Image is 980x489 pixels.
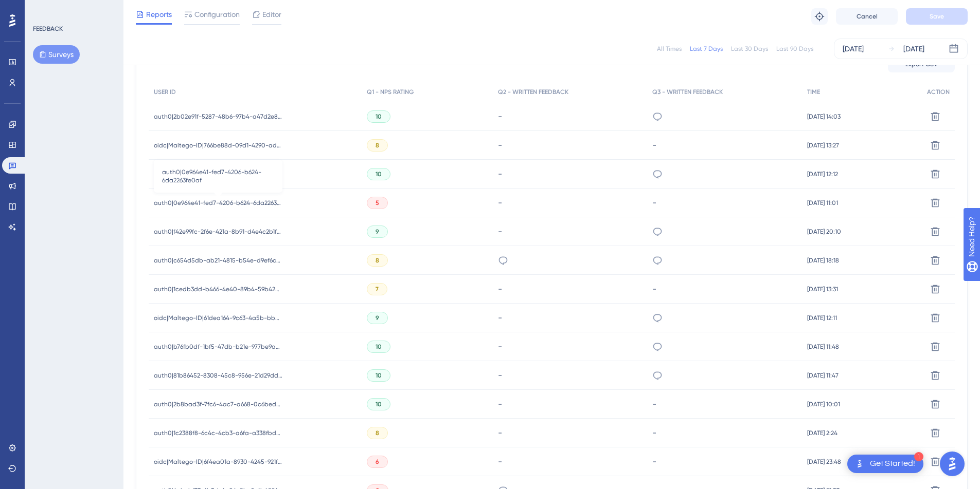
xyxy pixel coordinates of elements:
span: [DATE] 12:12 [807,170,838,178]
div: [DATE] [843,43,864,55]
div: - [652,428,797,438]
span: auth0|1cedb3dd-b466-4e40-89b4-59b42ddf2448 [154,285,282,293]
div: - [498,198,643,208]
span: 6 [376,458,379,466]
button: Save [906,8,968,25]
div: - [498,342,643,351]
div: Get Started! [870,458,915,469]
button: Cancel [836,8,898,25]
span: 10 [376,343,382,351]
span: Q2 - WRITTEN FEEDBACK [498,88,568,96]
span: USER ID [154,88,176,96]
div: - [652,399,797,409]
div: Last 30 Days [731,45,768,53]
span: auth0|2b02e91f-5287-48b6-97b4-a47d2e8dce95 [154,112,282,121]
span: [DATE] 10:01 [807,400,840,408]
span: auth0|f42e99fc-2f6e-421a-8b91-d4e4c2b1fcf9 [154,228,282,236]
span: ACTION [927,88,950,96]
div: - [652,284,797,294]
span: Configuration [194,8,240,21]
div: - [498,227,643,236]
div: - [652,140,797,150]
span: Q3 - WRITTEN FEEDBACK [652,88,723,96]
span: 10 [376,170,382,178]
div: - [498,140,643,150]
span: auth0|b76fb0df-1bf5-47db-b21e-977be9a919f2 [154,343,282,351]
div: - [498,428,643,438]
iframe: UserGuiding AI Assistant Launcher [937,448,968,479]
span: 10 [376,400,382,408]
div: - [498,111,643,121]
span: auth0|0e964e41-fed7-4206-b624-6da2263fe0af [154,199,282,207]
span: auth0|c654d5db-ab21-4815-b54e-d9ef6c5001c9 [154,256,282,265]
span: Q1 - NPS RATING [367,88,414,96]
div: 1 [914,452,923,461]
div: - [498,313,643,323]
span: 10 [376,371,382,380]
span: auth0|0e964e41-fed7-4206-b624-6da2263fe0af [162,168,274,184]
span: 7 [376,285,379,293]
button: Surveys [33,45,80,64]
span: Save [930,12,944,21]
span: [DATE] 11:47 [807,371,839,380]
span: [DATE] 18:18 [807,256,839,265]
div: Last 7 Days [690,45,723,53]
span: [DATE] 13:27 [807,141,839,149]
span: oidc|Maltego-ID|766be88d-09d1-4290-ad12-d33c5e4f16a9 [154,141,282,149]
div: - [498,399,643,409]
div: [DATE] [903,43,924,55]
div: - [498,457,643,466]
span: Cancel [857,12,878,21]
span: 10 [376,112,382,121]
div: - [498,284,643,294]
span: [DATE] 11:01 [807,199,838,207]
span: auth0|81b86452-8308-45c8-956e-21d29dd17bac [154,371,282,380]
span: [DATE] 11:48 [807,343,839,351]
span: Editor [262,8,281,21]
span: Need Help? [24,3,64,15]
span: Reports [146,8,172,21]
span: auth0|2b8bad3f-7fc6-4ac7-a668-0c6bed045d8c [154,400,282,408]
span: TIME [807,88,820,96]
span: [DATE] 14:03 [807,112,841,121]
div: - [652,198,797,208]
span: 9 [376,228,379,236]
span: oidc|Maltego-ID|61dea164-9c63-4a5b-bbb5-4398dc67099f [154,314,282,322]
span: 8 [376,256,379,265]
div: All Times [657,45,682,53]
span: 8 [376,141,379,149]
div: - [652,457,797,466]
span: [DATE] 12:11 [807,314,837,322]
div: - [498,169,643,179]
span: [DATE] 23:48 [807,458,841,466]
span: 5 [376,199,379,207]
span: auth0|1c2388f8-6c4c-4cb3-a6fa-a338fbdc1b47 [154,429,282,437]
span: [DATE] 2:24 [807,429,838,437]
span: oidc|Maltego-ID|6f4ea01a-8930-4245-921f-b9da80276984 [154,458,282,466]
img: launcher-image-alternative-text [853,458,866,470]
div: FEEDBACK [33,25,63,33]
div: - [498,370,643,380]
span: 8 [376,429,379,437]
span: [DATE] 13:31 [807,285,838,293]
div: Open Get Started! checklist, remaining modules: 1 [847,455,923,473]
span: [DATE] 20:10 [807,228,841,236]
div: Last 90 Days [776,45,813,53]
span: 9 [376,314,379,322]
